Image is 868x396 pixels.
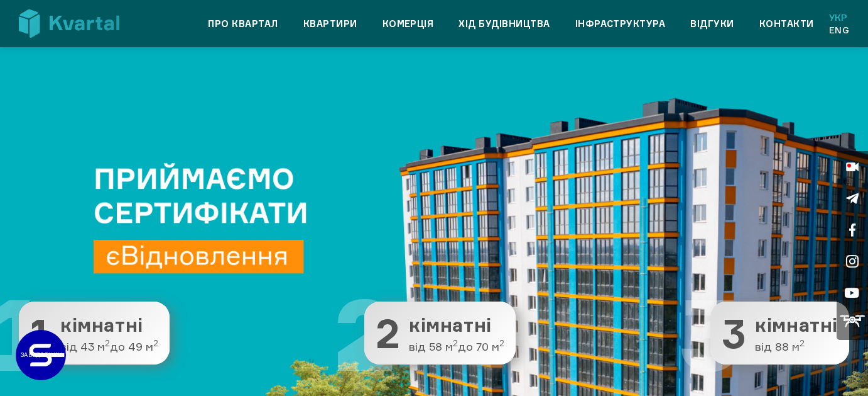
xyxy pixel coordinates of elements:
[364,302,516,365] button: 2 2 кімнатні від 58 м2до 70 м2
[722,313,746,353] span: 3
[208,16,278,31] a: Про квартал
[105,338,110,348] sup: 2
[690,16,734,31] a: Відгуки
[30,313,52,353] span: 1
[800,338,805,348] sup: 2
[710,302,849,365] button: 3 3 кімнатні від 88 м2
[382,16,434,31] a: Комерція
[453,338,458,348] sup: 2
[303,16,357,31] a: Квартири
[458,16,550,31] a: Хід будівництва
[153,338,158,348] sup: 2
[409,341,504,353] span: від 58 м до 70 м
[755,341,838,353] span: від 88 м
[759,16,814,31] a: Контакти
[16,330,66,380] a: ЗАБУДОВНИК
[21,351,62,358] text: ЗАБУДОВНИК
[376,313,400,353] span: 2
[755,315,838,336] span: кімнатні
[60,341,158,353] span: від 43 м до 49 м
[499,338,504,348] sup: 2
[60,315,158,336] span: кімнатні
[409,315,504,336] span: кімнатні
[829,11,849,24] a: Укр
[19,9,119,38] img: Kvartal
[829,24,849,37] a: Eng
[575,16,666,31] a: Інфраструктура
[19,302,170,365] button: 1 1 кімнатні від 43 м2до 49 м2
